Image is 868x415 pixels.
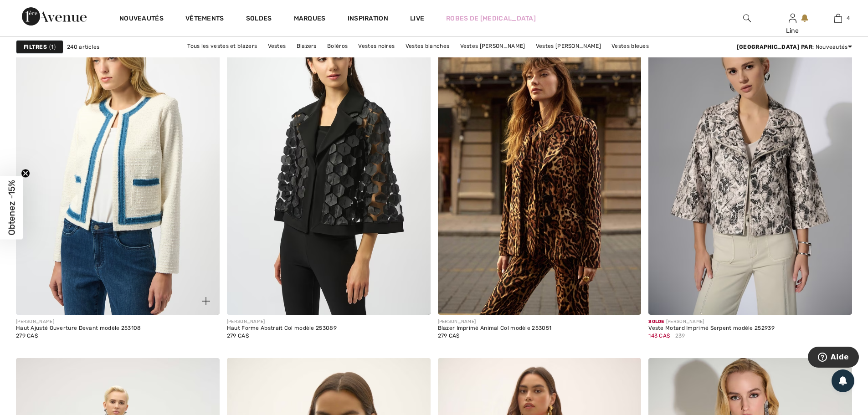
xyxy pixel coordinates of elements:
span: Inspiration [348,15,388,24]
span: 239 [675,332,685,340]
span: 240 articles [67,43,100,51]
a: Marques [294,15,326,24]
div: Haut Forme Abstrait Col modèle 253089 [227,325,337,332]
a: Live [410,14,424,23]
a: Vêtements [185,15,224,24]
div: [PERSON_NAME] [438,318,552,325]
strong: [GEOGRAPHIC_DATA] par [737,44,812,50]
a: Robes de [MEDICAL_DATA] [446,14,536,23]
div: [PERSON_NAME] [227,318,337,325]
img: plus_v2.svg [202,297,210,305]
a: Vestes noires [354,40,399,52]
img: Mon panier [834,13,842,24]
img: recherche [743,13,751,24]
span: 1 [49,43,56,51]
span: 279 CA$ [227,333,249,339]
iframe: Ouvre un widget dans lequel vous pouvez trouver plus d’informations [807,347,859,369]
img: Haut Forme Abstrait Col modèle 253089. Noir/Argent [227,10,431,315]
span: 279 CA$ [438,333,460,339]
div: Veste Motard Imprimé Serpent modèle 252939 [648,325,775,332]
a: Boléros [323,40,352,52]
div: [PERSON_NAME] [16,318,141,325]
img: Veste Motard Imprimé Serpent modèle 252939. Beige/multi [648,10,852,315]
div: : Nouveautés [737,43,852,51]
button: Close teaser [21,169,30,178]
span: 143 CA$ [648,333,670,339]
div: Haut Ajusté Ouverture Devant modèle 253108 [16,325,141,332]
strong: Filtres [24,43,47,51]
div: Blazer Imprimé Animal Col modèle 253051 [438,325,552,332]
img: Haut Ajusté Ouverture Devant modèle 253108. Blanc Cassé [16,10,220,315]
span: Solde [648,319,664,324]
a: Nouveautés [119,15,164,24]
img: Mes infos [789,13,796,24]
a: Vestes bleues [607,40,653,52]
a: 4 [816,13,860,24]
a: Se connecter [789,14,796,22]
span: 279 CA$ [16,333,38,339]
img: Blazer Imprimé Animal Col modèle 253051. Noir/Brun [438,10,642,315]
a: Tous les vestes et blazers [183,40,262,52]
span: 4 [847,14,850,22]
a: Vestes [PERSON_NAME] [456,40,530,52]
img: 1ère Avenue [22,7,87,26]
a: Blazers [292,40,321,52]
a: Vestes [263,40,291,52]
a: Soldes [246,15,272,24]
a: Vestes blanches [401,40,454,52]
div: [PERSON_NAME] [648,318,775,325]
a: Vestes [PERSON_NAME] [531,40,606,52]
span: Obtenez -15% [6,180,17,235]
div: Line [770,26,815,36]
